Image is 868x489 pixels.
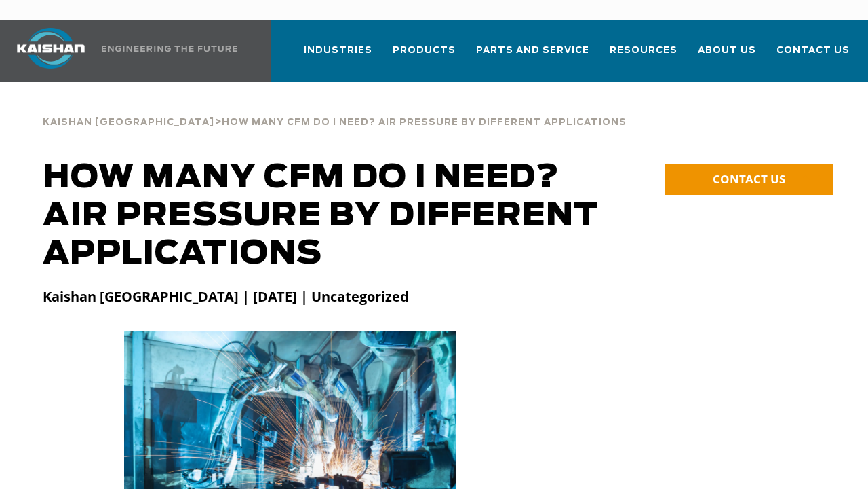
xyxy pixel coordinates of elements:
[476,33,589,79] a: Parts and Service
[665,164,833,195] a: CONTACT US
[102,46,237,52] img: Engineering the future
[43,102,627,133] div: >
[393,43,456,58] span: Products
[43,118,214,127] span: Kaishan [GEOGRAPHIC_DATA]
[43,287,409,306] strong: Kaishan [GEOGRAPHIC_DATA] | [DATE] | Uncategorized
[776,33,850,79] a: Contact Us
[393,33,456,79] a: Products
[610,33,677,79] a: Resources
[222,118,627,127] span: How Many CFM Do I Need? Air Pressure by Different Applications
[304,43,372,58] span: Industries
[776,43,850,58] span: Contact Us
[610,43,677,58] span: Resources
[698,43,756,58] span: About Us
[304,33,372,79] a: Industries
[222,115,627,128] a: How Many CFM Do I Need? Air Pressure by Different Applications
[43,115,214,128] a: Kaishan [GEOGRAPHIC_DATA]
[698,33,756,79] a: About Us
[43,159,625,273] h1: How Many CFM Do I Need? Air Pressure by Different Applications
[476,43,589,58] span: Parts and Service
[713,171,785,187] span: CONTACT US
